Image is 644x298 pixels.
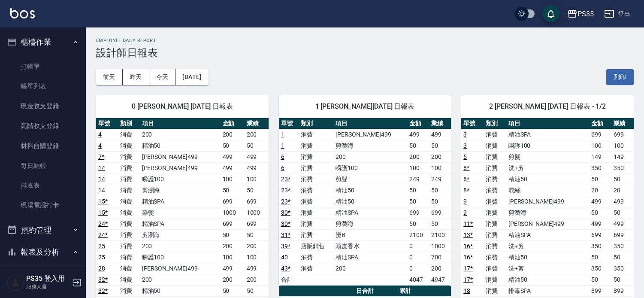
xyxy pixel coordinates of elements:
td: 699 [245,196,269,207]
td: 200 [140,240,221,252]
td: 50 [221,140,245,151]
td: 消費 [484,218,506,229]
td: 消費 [299,140,333,151]
a: 4 [98,131,102,138]
th: 業績 [429,118,451,129]
td: 消費 [484,263,506,274]
button: 櫃檯作業 [3,31,82,53]
td: 50 [245,185,269,196]
td: 499 [611,218,634,229]
td: 50 [429,196,451,207]
p: 服務人員 [26,283,70,291]
td: 剪髮 [333,173,407,185]
td: 699 [221,218,245,229]
td: 20 [589,185,611,196]
td: 200 [333,151,407,162]
td: 499 [611,196,634,207]
td: 20 [611,185,634,196]
td: 精油SPA [506,229,589,240]
td: 249 [429,173,451,185]
td: 合計 [279,274,299,285]
td: 4047 [407,274,429,285]
td: [PERSON_NAME]499 [506,218,589,229]
td: 200 [221,274,245,285]
button: 今天 [149,69,176,85]
td: 精油SPA [333,207,407,218]
a: 現金收支登錄 [3,96,82,116]
td: 頭皮香水 [333,240,407,252]
th: 累計 [397,286,451,297]
td: 精油SPA [506,129,589,140]
button: 報表及分析 [3,241,82,263]
td: 精油50 [506,173,589,185]
td: 0 [407,263,429,274]
td: 消費 [484,129,506,140]
td: 50 [429,185,451,196]
td: 消費 [299,185,333,196]
td: 瞬護100 [333,162,407,173]
td: 50 [611,173,634,185]
td: 700 [429,252,451,263]
td: 消費 [484,229,506,240]
td: 50 [245,285,269,296]
td: 249 [407,173,429,185]
td: 499 [221,151,245,162]
th: 業績 [245,118,269,129]
td: 消費 [118,240,140,252]
a: 28 [98,265,105,272]
td: 350 [611,162,634,173]
td: 消費 [484,173,506,185]
td: 699 [221,196,245,207]
span: 0 [PERSON_NAME] [DATE] 日報表 [106,102,258,111]
td: 消費 [299,207,333,218]
a: 排班表 [3,176,82,195]
td: 50 [611,207,634,218]
td: 50 [611,274,634,285]
a: 4 [98,142,102,149]
td: 消費 [299,229,333,240]
td: 洗+剪 [506,240,589,252]
td: 50 [407,196,429,207]
td: 100 [245,252,269,263]
span: 2 [PERSON_NAME] [DATE] 日報表 - 1/2 [472,102,623,111]
a: 14 [98,187,105,194]
td: 350 [611,263,634,274]
td: 瞬護100 [506,140,589,151]
a: 14 [98,164,105,171]
td: 499 [245,162,269,173]
td: 50 [407,140,429,151]
td: 消費 [118,263,140,274]
td: 200 [221,240,245,252]
td: 1000 [221,207,245,218]
a: 25 [98,243,105,249]
th: 單號 [96,118,118,129]
td: 100 [407,162,429,173]
th: 項目 [140,118,221,129]
td: 4947 [429,274,451,285]
td: 消費 [299,151,333,162]
td: 50 [589,252,611,263]
td: 699 [611,129,634,140]
td: 消費 [484,140,506,151]
td: 200 [140,274,221,285]
td: [PERSON_NAME]499 [140,151,221,162]
h2: Employee Daily Report [96,38,634,43]
th: 項目 [333,118,407,129]
td: 剪瀏海 [333,140,407,151]
a: 25 [98,254,105,261]
a: 6 [281,153,284,160]
a: 40 [281,254,288,261]
a: 1 [281,131,284,138]
td: 消費 [299,173,333,185]
td: 200 [221,129,245,140]
td: 50 [429,218,451,229]
td: 剪瀏海 [506,207,589,218]
td: 200 [429,263,451,274]
button: 預約管理 [3,219,82,241]
td: 2100 [429,229,451,240]
td: 499 [245,151,269,162]
span: 1 [PERSON_NAME][DATE] 日報表 [289,102,441,111]
td: 消費 [118,173,140,185]
td: 消費 [118,185,140,196]
td: 200 [140,129,221,140]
